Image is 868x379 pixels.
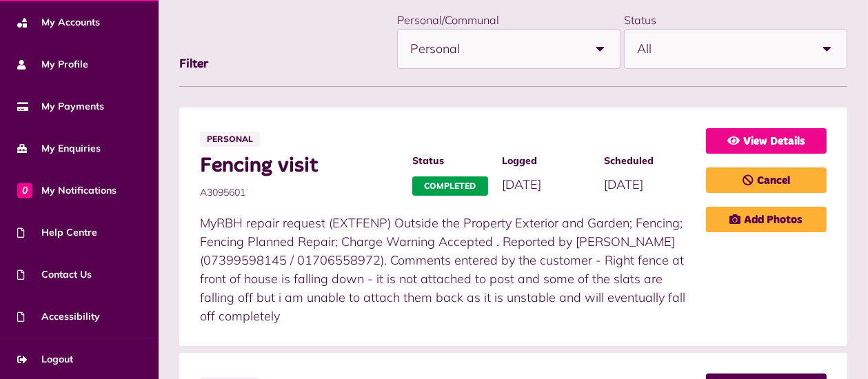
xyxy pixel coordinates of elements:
span: My Enquiries [17,141,101,156]
label: Personal/Communal [397,13,499,27]
span: Logout [17,352,73,367]
span: All [637,30,808,68]
span: Filter [179,58,208,70]
span: A3095601 [200,185,398,200]
span: [DATE] [502,176,541,192]
span: Personal [200,132,260,147]
span: My Accounts [17,15,100,30]
span: Status [412,154,488,168]
p: MyRBH repair request (EXTFENP) Outside the Property Exterior and Garden; Fencing; Fencing Planned... [200,214,692,325]
label: Status [624,13,656,27]
span: Personal [410,30,581,68]
span: Help Centre [17,225,97,240]
a: Add Photos [706,207,827,232]
span: My Profile [17,57,88,72]
span: Contact Us [17,267,92,282]
span: Accessibility [17,309,100,324]
span: My Payments [17,99,104,114]
span: Logged [502,154,590,168]
span: Fencing visit [200,154,398,178]
span: 0 [17,183,32,198]
a: Cancel [706,167,827,193]
span: My Notifications [17,183,117,198]
span: Scheduled [604,154,692,168]
span: Completed [412,176,488,196]
span: [DATE] [604,176,643,192]
a: View Details [706,128,827,154]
